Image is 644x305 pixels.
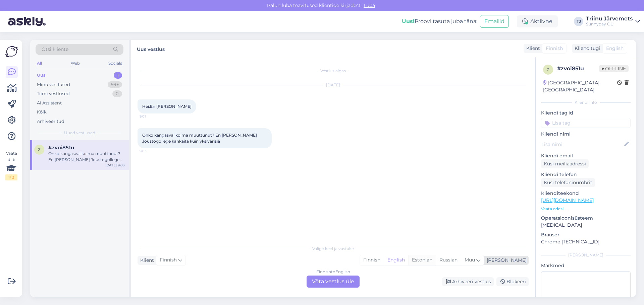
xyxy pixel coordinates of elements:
div: 1 [114,72,122,79]
p: Brauser [541,231,631,238]
div: Web [69,59,81,68]
div: Minu vestlused [37,81,70,88]
p: Kliendi email [541,152,631,159]
div: Klient [524,45,540,52]
b: Uus! [402,18,415,24]
div: Onko kangasvalikoima muuttunut? En [PERSON_NAME] Joustogollege kankaita kuin yksivärisiä [48,151,125,163]
div: # zvoi851u [557,65,599,73]
a: Triinu JärvemetsSunnyday OÜ [586,16,640,27]
p: Kliendi tag'id [541,109,631,117]
p: Kliendi telefon [541,171,631,178]
span: Finnish [546,45,563,52]
div: [PERSON_NAME] [541,252,631,258]
span: Otsi kliente [42,46,68,53]
div: [PERSON_NAME] [484,257,527,264]
div: Finnish to English [316,269,350,275]
img: Askly Logo [5,45,18,58]
span: 9:01 [140,114,165,119]
div: Estonian [408,255,436,265]
label: Uus vestlus [137,44,165,53]
span: Uued vestlused [64,130,95,136]
div: Russian [436,255,461,265]
span: #zvoi851u [48,145,74,151]
span: Hei.En [PERSON_NAME] [142,104,192,109]
div: Kõik [37,109,47,116]
span: z [547,67,549,72]
p: Chrome [TECHNICAL_ID] [541,238,631,245]
span: 9:03 [140,149,165,154]
p: Märkmed [541,262,631,269]
span: Luba [362,2,377,8]
div: English [384,255,408,265]
a: [URL][DOMAIN_NAME] [541,197,594,203]
div: AI Assistent [37,100,62,106]
p: [MEDICAL_DATA] [541,222,631,229]
div: Blokeeri [496,277,529,286]
div: Arhiveeri vestlus [442,277,494,286]
div: Klienditugi [572,45,600,52]
p: Klienditeekond [541,190,631,197]
div: Kliendi info [541,99,631,105]
span: Offline [599,65,629,72]
div: Proovi tasuta juba täna: [402,17,477,25]
div: 1 / 3 [5,174,17,180]
div: Socials [107,59,123,68]
span: Finnish [160,256,177,264]
div: Võta vestlus üle [307,276,360,288]
span: Onko kangasvalikoima muuttunut? En [PERSON_NAME] Joustogollege kankaita kuin yksivärisiä [142,133,258,144]
input: Lisa nimi [541,141,623,148]
div: All [36,59,43,68]
div: [DATE] [138,82,529,88]
div: Finnish [360,255,384,265]
span: z [38,147,41,152]
p: Vaata edasi ... [541,206,631,212]
div: Uus [37,72,46,79]
div: Valige keel ja vastake [138,246,529,252]
div: Tiimi vestlused [37,90,70,97]
div: 99+ [108,81,122,88]
input: Lisa tag [541,118,631,128]
p: Operatsioonisüsteem [541,215,631,222]
div: [DATE] 9:03 [105,163,125,168]
button: Emailid [480,15,509,28]
div: [GEOGRAPHIC_DATA], [GEOGRAPHIC_DATA] [543,79,617,93]
div: 0 [112,90,122,97]
div: TJ [574,17,583,26]
div: Vestlus algas [138,68,529,74]
div: Aktiivne [517,15,558,27]
span: Muu [465,257,475,263]
div: Triinu Järvemets [586,16,633,21]
div: Küsi meiliaadressi [541,159,589,168]
span: English [606,45,624,52]
div: Küsi telefoninumbrit [541,178,595,187]
p: Kliendi nimi [541,131,631,138]
div: Klient [138,257,154,264]
div: Arhiveeritud [37,118,64,125]
div: Sunnyday OÜ [586,21,633,27]
div: Vaata siia [5,150,17,180]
